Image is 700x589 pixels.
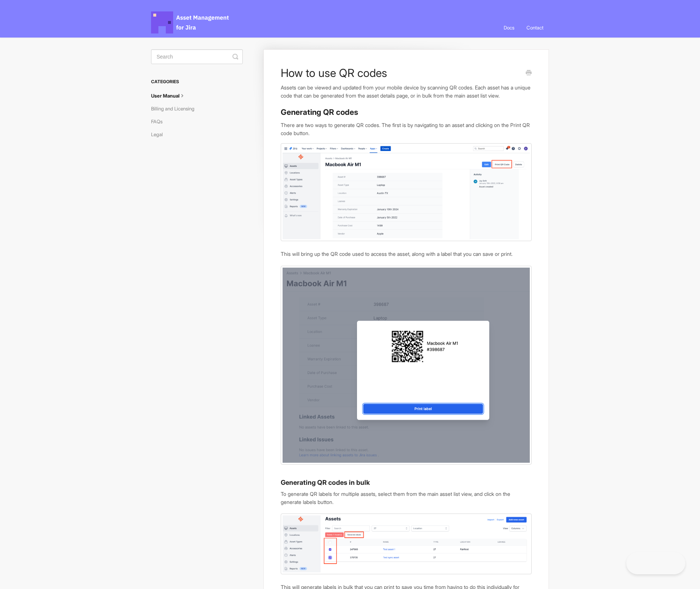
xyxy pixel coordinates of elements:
[281,121,532,137] p: There are two ways to generate QR codes. The first is by navigating to an asset and clicking on t...
[151,116,168,127] a: FAQs
[281,266,532,465] img: file-UJYbwO06o1.png
[281,514,532,574] img: file-DhvqKCAMdM.png
[151,128,168,140] a: Legal
[151,49,243,64] input: Search
[526,69,532,77] a: Print this Article
[281,107,532,117] h3: Generating QR codes
[281,84,532,99] p: Assets can be viewed and updated from your mobile device by scanning QR codes. Each asset has a u...
[151,11,230,33] span: Asset Management for Jira Docs
[281,66,521,80] h1: How to use QR codes
[151,90,192,102] a: User Manual
[151,75,243,88] h3: Categories
[521,18,549,38] a: Contact
[626,552,685,574] iframe: Toggle Customer Support
[281,143,532,241] img: file-N2UVGUqx73.png
[281,266,532,487] h4: Generating QR codes in bulk
[281,250,532,258] p: This will bring up the QR code used to access the asset, along with a label that you can save or ...
[281,490,532,506] p: To generate QR labels for multiple assets, select them from the main asset list view, and click o...
[498,18,520,38] a: Docs
[151,103,200,114] a: Billing and Licensing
